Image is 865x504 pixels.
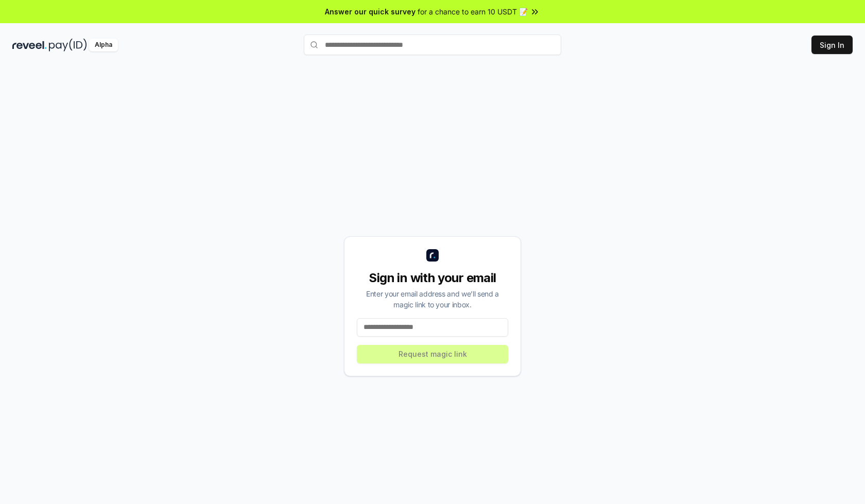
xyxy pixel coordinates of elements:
[49,39,87,51] img: pay_id
[89,39,118,51] div: Alpha
[357,270,508,286] div: Sign in with your email
[325,6,416,17] span: Answer our quick survey
[12,39,47,51] img: reveel_dark
[426,249,439,262] img: logo_small
[811,36,853,54] button: Sign In
[418,6,528,17] span: for a chance to earn 10 USDT 📝
[357,288,508,310] div: Enter your email address and we’ll send a magic link to your inbox.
